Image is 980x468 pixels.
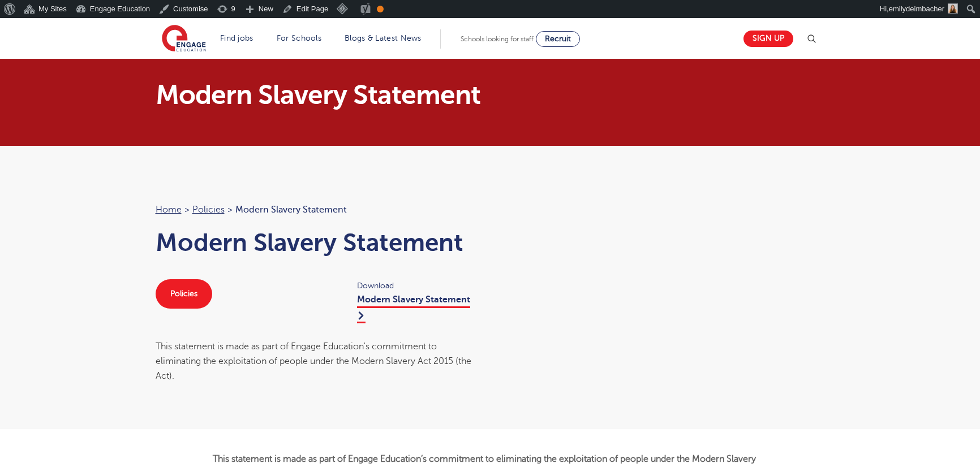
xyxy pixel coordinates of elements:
a: Find jobs [220,34,253,42]
span: > [227,205,233,215]
h1: Modern Slavery Statement [156,81,596,109]
nav: breadcrumb [156,202,479,217]
div: OK [377,6,384,12]
a: Sign up [743,31,793,47]
a: For Schools [277,34,321,42]
span: Recruit [545,34,571,43]
a: Modern Slavery Statement [357,294,470,323]
span: Schools looking for staff [461,35,534,43]
span: Modern Slavery Statement [235,202,347,217]
span: emilydeimbacher [889,5,944,13]
img: Engage Education [162,25,206,53]
span: Download [357,279,479,292]
h1: Modern Slavery Statement [156,228,479,257]
div: This statement is made as part of Engage Education's commitment to eliminating the exploitation o... [156,339,479,384]
a: Recruit [536,31,580,47]
a: Blogs & Latest News [345,34,422,42]
span: > [184,205,190,215]
a: Policies [156,279,212,309]
a: Policies [192,205,225,215]
a: Home [156,205,182,215]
